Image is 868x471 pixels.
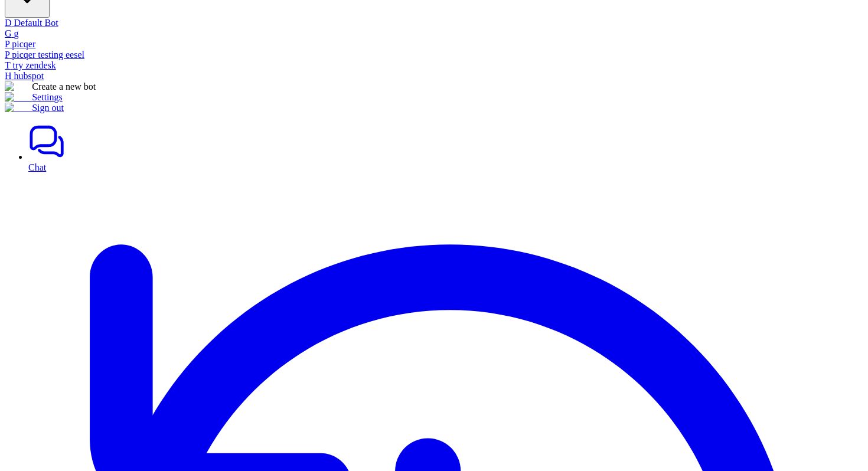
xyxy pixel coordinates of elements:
div: picqer testing eesel [5,50,863,60]
a: Create a new bot [5,81,96,91]
span: D [5,18,12,28]
a: Settings [5,92,63,102]
span: H [5,71,12,81]
div: Hhub new [5,18,863,113]
a: Sign out [5,103,64,113]
img: reset [5,81,32,92]
img: reset [5,103,32,113]
div: try zendesk [5,60,863,71]
span: G [5,28,12,38]
div: Default Bot [5,18,863,28]
div: hubspot [5,71,863,81]
span: P [5,50,9,60]
img: reset [5,92,32,103]
div: g [5,28,863,39]
span: T [5,60,10,70]
span: P [5,39,9,49]
div: picqer [5,39,863,50]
